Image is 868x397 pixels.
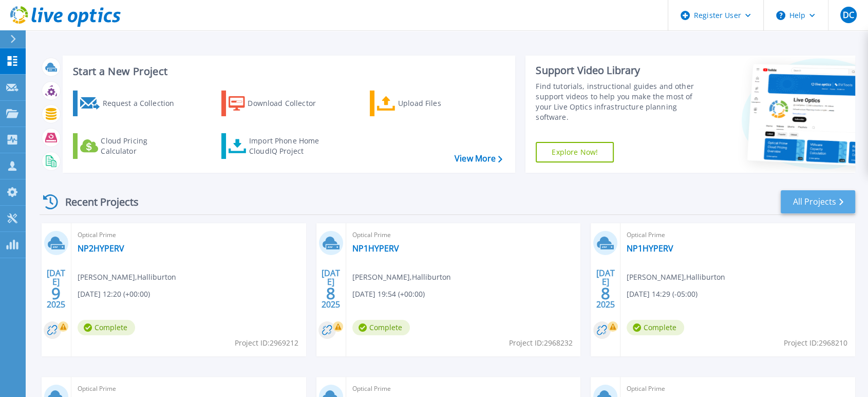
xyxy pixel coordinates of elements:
span: [PERSON_NAME] , Halliburton [627,272,725,283]
span: Optical Prime [352,383,575,394]
span: [DATE] 12:20 (+00:00) [78,288,150,300]
span: Project ID: 2968210 [784,337,847,349]
div: Cloud Pricing Calculator [101,136,183,156]
div: Support Video Library [536,64,703,77]
span: Complete [78,320,135,335]
span: Optical Prime [78,229,300,241]
span: Project ID: 2969212 [235,337,298,349]
div: Recent Projects [40,189,153,214]
div: Upload Files [398,93,480,114]
a: Download Collector [221,91,336,116]
a: Request a Collection [73,91,187,116]
span: 8 [326,289,335,298]
div: [DATE] 2025 [321,270,341,308]
span: Complete [627,320,684,335]
div: Import Phone Home CloudIQ Project [249,136,329,156]
span: [PERSON_NAME] , Halliburton [78,272,176,283]
a: NP1HYPERV [627,243,673,254]
a: View More [455,154,502,164]
a: Upload Files [370,91,484,116]
div: [DATE] 2025 [596,270,615,308]
span: DC [842,11,854,19]
span: [DATE] 19:54 (+00:00) [352,288,425,300]
span: 9 [51,289,61,298]
h3: Start a New Project [73,66,502,77]
span: Optical Prime [78,383,300,394]
div: Find tutorials, instructional guides and other support videos to help you make the most of your L... [536,81,703,122]
span: Optical Prime [627,229,849,241]
span: Optical Prime [627,383,849,394]
span: Complete [352,320,410,335]
div: Download Collector [248,93,330,114]
a: NP2HYPERV [78,243,124,254]
a: Cloud Pricing Calculator [73,133,187,159]
a: NP1HYPERV [352,243,399,254]
span: Project ID: 2968232 [509,337,573,349]
span: 8 [601,289,610,298]
a: Explore Now! [536,142,614,163]
div: [DATE] 2025 [46,270,66,308]
a: All Projects [781,190,855,213]
div: Request a Collection [102,93,184,114]
span: [DATE] 14:29 (-05:00) [627,288,697,300]
span: Optical Prime [352,229,575,241]
span: [PERSON_NAME] , Halliburton [352,272,451,283]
